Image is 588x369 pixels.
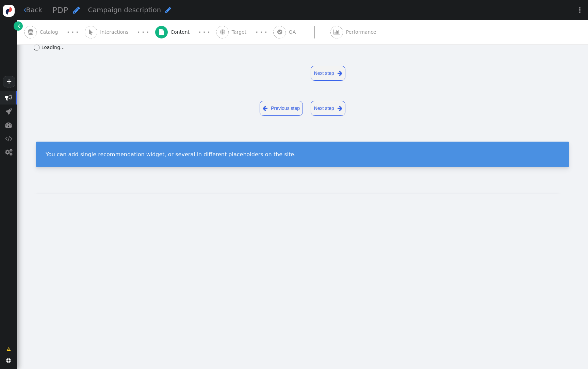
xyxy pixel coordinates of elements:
span: Content [170,29,192,36]
span:  [6,346,11,353]
span:  [338,69,342,78]
span: Catalog [40,29,61,36]
span:  [6,358,11,363]
div: · · · [199,28,210,37]
a:  QA [273,20,330,44]
span:  [333,29,340,35]
span:  [18,22,20,30]
span:  [5,122,12,128]
span:  [338,104,342,113]
div: · · · [256,28,267,37]
span: PDP [52,5,68,15]
a:  [14,21,23,31]
a: Previous step [260,101,303,116]
span:  [165,6,171,13]
span:  [277,29,282,35]
span:  [5,149,12,156]
span: Campaign description [88,6,161,14]
a:  [2,343,16,355]
span: QA [289,29,299,36]
span:  [263,104,267,113]
div: · · · [137,28,149,37]
div: You can add single recommendation widget, or several in different placeholders on the site. [46,151,559,158]
span:  [28,29,33,35]
a: + [3,76,15,87]
img: logo-icon.svg [3,5,15,17]
a:  Performance [330,20,391,44]
div: · · · [67,28,78,37]
a:  Catalog · · · [24,20,85,44]
span: Interactions [100,29,131,36]
a: Back [24,5,43,15]
span:  [5,108,12,115]
a:  Interactions · · · [85,20,155,44]
span:  [89,29,93,35]
span:  [24,6,26,13]
a: Next step [311,101,345,116]
a:  Content · · · [155,20,216,44]
span: Performance [346,29,379,36]
span:  [5,94,12,101]
span:  [5,135,12,142]
a:  Target · · · [216,20,273,44]
span:  [220,29,225,35]
span: Target [232,29,249,36]
a: Next step [311,66,345,81]
span:  [159,29,164,35]
span:  [73,6,80,14]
